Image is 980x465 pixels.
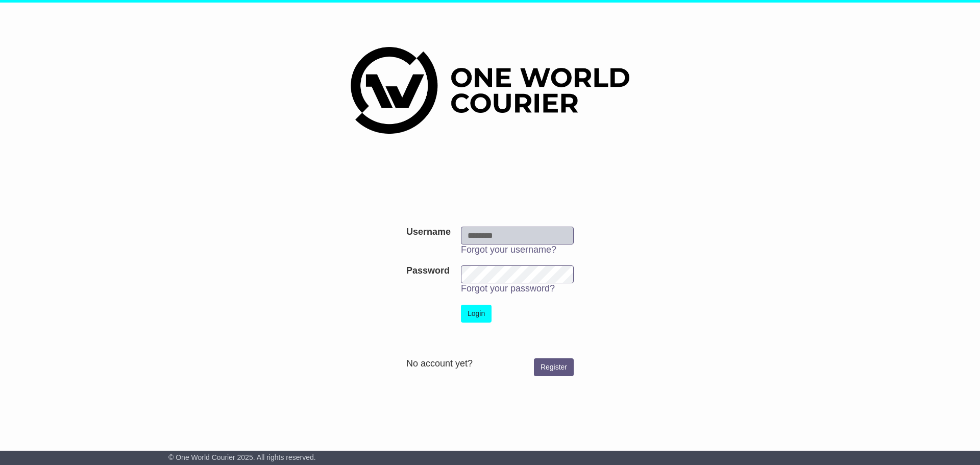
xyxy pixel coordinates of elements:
[406,265,450,277] label: Password
[406,358,574,370] div: No account yet?
[461,305,492,323] button: Login
[351,47,629,134] img: One World
[461,244,556,255] a: Forgot your username?
[168,453,316,461] span: © One World Courier 2025. All rights reserved.
[534,358,574,376] a: Register
[406,227,451,238] label: Username
[461,283,555,293] a: Forgot your password?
